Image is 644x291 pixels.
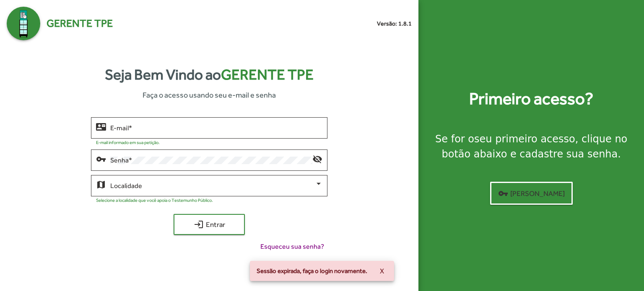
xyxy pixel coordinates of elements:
[474,133,575,145] strong: seu primeiro acesso
[181,217,237,232] span: Entrar
[96,179,106,189] mat-icon: map
[260,242,324,252] span: Esqueceu sua senha?
[96,154,106,164] mat-icon: vpn_key
[96,121,106,131] mat-icon: contact_mail
[47,15,113,31] span: Gerente TPE
[377,19,412,28] small: Versão: 1.8.1
[498,186,565,201] span: [PERSON_NAME]
[498,188,508,198] mat-icon: vpn_key
[469,86,593,111] strong: Primeiro acesso?
[194,219,204,229] mat-icon: login
[257,267,367,275] span: Sessão expirada, faça o login novamente.
[312,154,322,164] mat-icon: visibility_off
[174,214,245,235] button: Entrar
[96,140,160,145] mat-hint: E-mail informado em sua petição.
[96,198,213,203] mat-hint: Selecione a localidade que você apoia o Testemunho Público.
[7,7,40,40] img: Logo Gerente
[221,66,314,83] span: Gerente TPE
[380,263,384,278] span: X
[373,263,391,278] button: X
[143,89,276,100] span: Faça o acesso usando seu e-mail e senha
[490,182,573,205] button: [PERSON_NAME]
[428,131,634,162] div: Se for o , clique no botão abaixo e cadastre sua senha.
[105,64,314,86] strong: Seja Bem Vindo ao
